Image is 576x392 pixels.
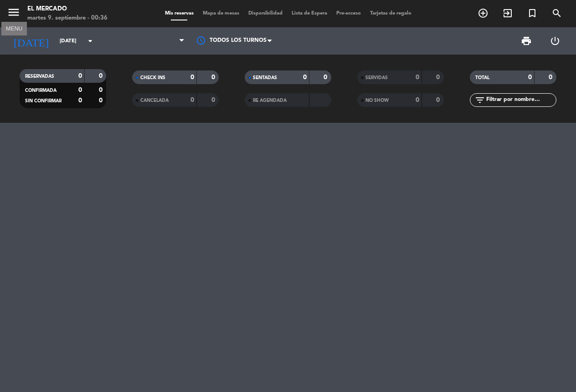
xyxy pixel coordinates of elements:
[416,97,419,103] strong: 0
[416,74,419,80] strong: 0
[198,11,244,16] span: Mapa de mesas
[478,8,489,19] i: add_circle_outline
[160,11,198,16] span: Mis reservas
[303,74,307,80] strong: 0
[502,8,513,19] i: exit_to_app
[436,97,442,103] strong: 0
[190,74,194,80] strong: 0
[190,97,194,103] strong: 0
[474,95,485,106] i: filter_list
[332,11,365,16] span: Pre-acceso
[211,97,217,103] strong: 0
[365,98,389,103] span: NO SHOW
[99,87,104,93] strong: 0
[550,35,561,46] i: power_settings_new
[436,74,442,80] strong: 0
[99,73,104,79] strong: 0
[7,5,21,19] i: menu
[521,35,532,46] span: print
[78,73,82,79] strong: 0
[85,35,96,46] i: arrow_drop_down
[78,87,82,93] strong: 0
[211,74,217,80] strong: 0
[365,11,416,16] span: Tarjetas de regalo
[549,74,554,80] strong: 0
[253,75,277,80] span: SENTADAS
[485,95,556,105] input: Filtrar por nombre...
[27,14,108,23] div: martes 9. septiembre - 00:36
[244,11,287,16] span: Disponibilidad
[7,5,21,22] button: menu
[365,75,388,80] span: SERVIDAS
[7,31,55,51] i: [DATE]
[99,97,104,104] strong: 0
[1,24,27,32] div: MENU
[140,98,169,103] span: CANCELADA
[253,98,287,103] span: RE AGENDADA
[528,74,532,80] strong: 0
[551,8,562,19] i: search
[527,8,538,19] i: turned_in_not
[324,74,329,80] strong: 0
[287,11,332,16] span: Lista de Espera
[475,75,489,80] span: TOTAL
[25,74,54,79] span: RESERVADAS
[140,75,165,80] span: CHECK INS
[25,99,62,103] span: SIN CONFIRMAR
[78,97,82,104] strong: 0
[25,88,57,93] span: CONFIRMADA
[27,5,108,14] div: El Mercado
[540,27,569,55] div: LOG OUT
